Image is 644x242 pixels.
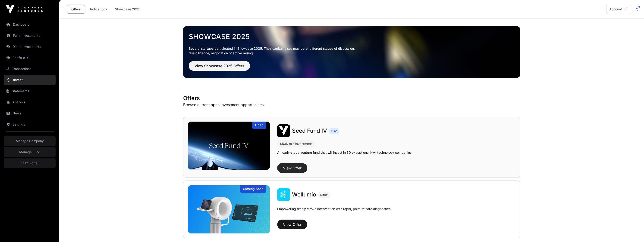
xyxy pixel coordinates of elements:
[4,158,56,168] a: Staff Portal
[277,150,412,155] p: An early-stage venture fund that will invest in 30 exceptional Kiwi technology companies.
[183,26,520,78] img: Showcase 2025
[277,207,391,218] p: Empowering timely stroke intervention with rapid, point of care diagnostics.
[4,42,56,52] a: Direct Investments
[277,163,307,173] button: View Offer
[4,136,56,146] a: Manage Company
[4,53,56,63] a: Portfolio
[188,122,270,170] a: Seed Fund IVOpen
[277,220,307,229] button: View Offer
[183,102,520,107] p: Browse current open investment opportunities.
[4,75,56,85] a: Invest
[188,185,270,233] img: Wellumio
[183,95,520,102] h1: Offers
[4,97,56,107] a: Analysis
[277,140,315,147] div: $50K min investment
[4,19,56,30] a: Dashboard
[6,5,43,14] img: Icehouse Ventures Logo
[195,63,244,69] span: View Showcase 2025 Offers
[4,64,56,74] a: Transactions
[112,5,143,14] a: Showcase 2025
[4,31,56,41] a: Fund Investments
[188,185,270,233] a: WellumioClosing Soon
[189,46,515,55] p: Several startups participated in Showcase 2025. Their capital raises may be at different stages o...
[240,185,266,193] div: Closing Soon
[4,147,56,157] a: Manage Fund
[189,61,250,71] button: View Showcase 2025 Offers
[252,122,266,129] div: Open
[4,86,56,96] a: Statements
[188,122,270,170] img: Seed Fund IV
[280,141,312,147] div: $50K min investment
[331,129,337,133] span: Fund
[292,191,316,198] span: Wellumio
[292,127,327,135] a: Seed Fund IV
[87,5,110,14] a: Indications
[277,188,290,201] img: Wellumio
[621,220,644,242] iframe: Chat Widget
[189,66,250,70] a: View Showcase 2025 Offers
[277,124,290,137] img: Seed Fund IV
[320,193,328,197] span: Direct
[4,119,56,129] a: Settings
[292,191,316,198] a: Wellumio
[189,32,515,41] a: Showcase 2025
[67,5,85,14] a: Offers
[4,108,56,118] a: News
[606,5,631,14] button: Account
[292,127,327,134] span: Seed Fund IV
